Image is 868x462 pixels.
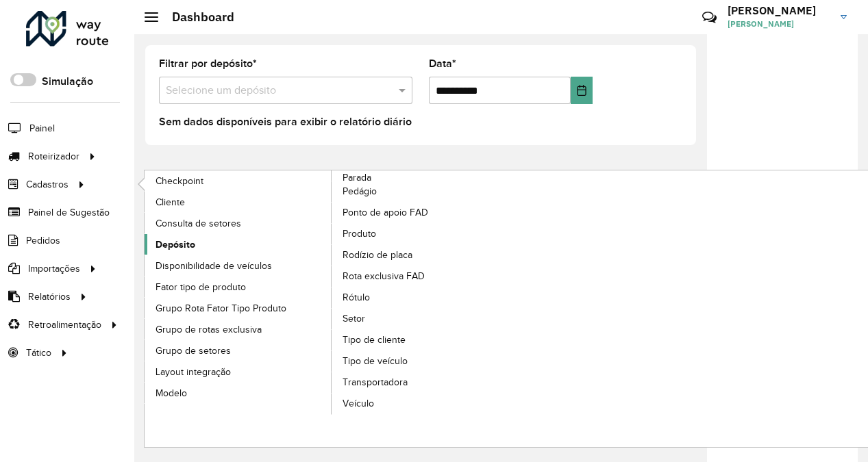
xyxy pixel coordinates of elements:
[332,394,519,414] a: Veículo
[429,55,456,72] label: Data
[571,77,593,104] button: Choose Date
[332,309,519,329] a: Setor
[26,177,69,192] span: Cadastros
[145,170,519,415] a: Parada
[145,192,332,212] a: Cliente
[158,10,234,25] h2: Dashboard
[145,319,332,339] a: Grupo de rotas exclusiva
[343,227,376,241] span: Produto
[332,224,519,244] a: Produto
[343,375,408,389] span: Transportadora
[29,121,55,136] span: Painel
[145,255,332,276] a: Disponibilidade de veículos
[343,290,370,305] span: Rótulo
[145,234,332,255] a: Depósito
[343,205,428,220] span: Ponto de apoio FAD
[145,298,332,318] a: Grupo Rota Fator Tipo Produto
[332,351,519,372] a: Tipo de veículo
[26,346,51,360] span: Tático
[343,184,377,198] span: Pedágio
[343,269,425,283] span: Rota exclusiva FAD
[42,73,93,90] label: Simulação
[145,277,332,297] a: Fator tipo de produto
[343,354,408,368] span: Tipo de veículo
[156,216,241,231] span: Consulta de setores
[28,318,101,332] span: Retroalimentação
[26,233,60,248] span: Pedidos
[159,55,257,72] label: Filtrar por depósito
[343,170,371,185] span: Parada
[332,330,519,350] a: Tipo de cliente
[695,3,724,32] a: Contato Rápido
[145,361,332,382] a: Layout integração
[156,174,203,188] span: Checkpoint
[159,114,412,130] label: Sem dados disponíveis para exibir o relatório diário
[332,372,519,393] a: Transportadora
[28,261,80,276] span: Importações
[343,311,365,326] span: Setor
[343,333,406,347] span: Tipo de cliente
[28,205,110,220] span: Painel de Sugestão
[332,266,519,287] a: Rota exclusiva FAD
[343,396,374,411] span: Veículo
[145,383,332,403] a: Modelo
[156,322,262,337] span: Grupo de rotas exclusiva
[156,344,231,358] span: Grupo de setores
[332,287,519,308] a: Rótulo
[332,245,519,266] a: Rodízio de placa
[332,181,519,202] a: Pedágio
[156,365,231,379] span: Layout integração
[145,170,332,191] a: Checkpoint
[156,386,187,400] span: Modelo
[156,238,195,252] span: Depósito
[728,18,830,30] span: [PERSON_NAME]
[145,340,332,361] a: Grupo de setores
[343,248,412,262] span: Rodízio de placa
[28,149,79,164] span: Roteirizador
[156,301,286,316] span: Grupo Rota Fator Tipo Produto
[28,290,71,304] span: Relatórios
[156,280,246,294] span: Fator tipo de produto
[156,259,272,273] span: Disponibilidade de veículos
[156,195,185,209] span: Cliente
[728,4,830,17] h3: [PERSON_NAME]
[145,213,332,233] a: Consulta de setores
[332,203,519,223] a: Ponto de apoio FAD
